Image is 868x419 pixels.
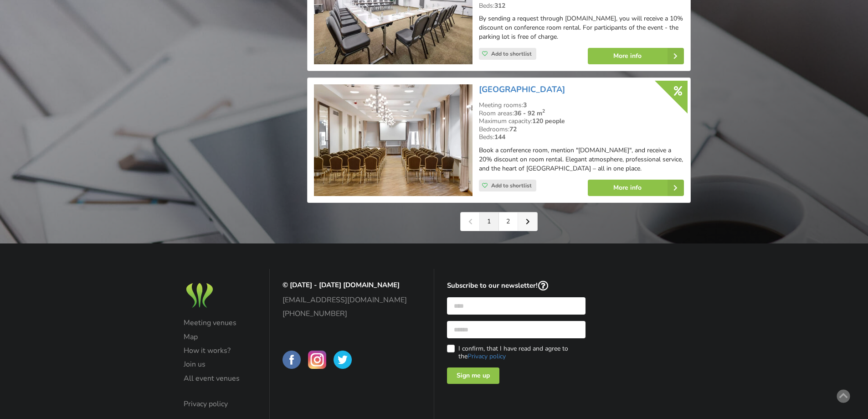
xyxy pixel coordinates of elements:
a: [EMAIL_ADDRESS][DOMAIN_NAME] [282,296,421,304]
sup: 2 [542,108,545,114]
a: How it works? [184,347,257,355]
strong: 312 [494,1,505,10]
a: Privacy policy [184,400,257,408]
strong: 3 [523,101,527,109]
img: Baltic Meeting Rooms [184,281,216,310]
p: © [DATE] - [DATE] [DOMAIN_NAME] [282,281,421,290]
div: Maximum capacity: [479,117,684,125]
div: Meeting rooms: [479,101,684,109]
strong: 144 [494,133,505,141]
a: 2 [499,212,518,231]
a: Join us [184,360,257,368]
img: Hotel | Riga | Hestia Hotel Draugi [314,84,472,196]
p: Book a conference room, mention "[DOMAIN_NAME]", and receive a 20% discount on room rental. Elega... [479,146,684,173]
div: Room areas: [479,109,684,118]
div: Beds: [479,133,684,141]
a: More info [588,48,684,64]
div: Bedrooms: [479,125,684,134]
img: BalticMeetingRooms on Instagram [308,351,326,369]
p: By sending a request through [DOMAIN_NAME], you will receive a 10% discount on conference room re... [479,14,684,41]
label: I confirm, that I have read and agree to the [447,345,586,360]
a: [GEOGRAPHIC_DATA] [479,84,565,95]
a: All event venues [184,374,257,383]
a: 1 [480,212,499,231]
img: BalticMeetingRooms on Twitter [334,351,352,369]
a: Map [184,333,257,341]
strong: 120 people [532,117,565,125]
div: Sign me up [447,367,499,384]
a: Privacy policy [467,352,506,361]
p: Subscribe to our newsletter! [447,281,586,291]
strong: 36 - 92 m [514,109,545,118]
a: More info [588,180,684,196]
span: Add to shortlist [491,50,532,57]
span: Add to shortlist [491,182,532,189]
img: BalticMeetingRooms on Facebook [282,351,301,369]
strong: 72 [509,125,517,134]
div: Beds: [479,2,684,10]
a: [PHONE_NUMBER] [282,310,421,318]
a: Meeting venues [184,319,257,327]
